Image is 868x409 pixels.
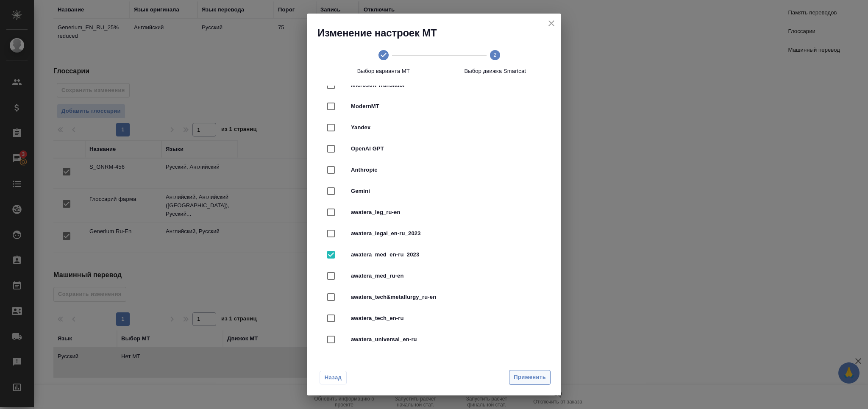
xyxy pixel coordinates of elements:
h2: Изменение настроек МТ [317,26,561,40]
span: Выбор варианта МТ [331,67,436,75]
span: awatera_legal_en-ru_2023 [351,229,541,238]
span: Применить [514,373,546,382]
span: awatera_med_en-ru_2023 [351,250,541,259]
div: OpenAI GPT [320,138,548,159]
div: Gemini [320,181,548,202]
span: Выбор движка Smartcat [443,67,548,75]
div: Med&Pharma [320,350,548,371]
span: awatera_leg_ru-en [351,208,541,217]
button: Назад [320,371,347,384]
span: awatera_tech_en-ru [351,314,541,323]
div: awatera_legal_en-ru_2023 [320,223,548,244]
span: OpenAI GPT [351,145,541,153]
div: awatera_tech&metallurgy_ru-en [320,287,548,308]
div: awatera_leg_ru-en [320,202,548,223]
button: close [545,17,558,30]
button: Применить [509,370,551,385]
div: awatera_med_en-ru_2023 [320,244,548,265]
span: ModernMT [351,102,541,111]
span: awatera_universal_en-ru [351,335,541,344]
span: awatera_tech&metallurgy_ru-en [351,293,541,301]
div: Anthropic [320,159,548,181]
span: Назад [324,373,342,382]
span: Anthropic [351,166,541,174]
text: 2 [494,52,497,58]
div: awatera_tech_en-ru [320,308,548,329]
div: ModernMT [320,96,548,117]
div: awatera_universal_en-ru [320,329,548,350]
div: awatera_med_ru-en [320,265,548,287]
span: awatera_med_ru-en [351,272,541,280]
div: Yandex [320,117,548,138]
span: Gemini [351,187,541,195]
span: Yandex [351,123,541,132]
